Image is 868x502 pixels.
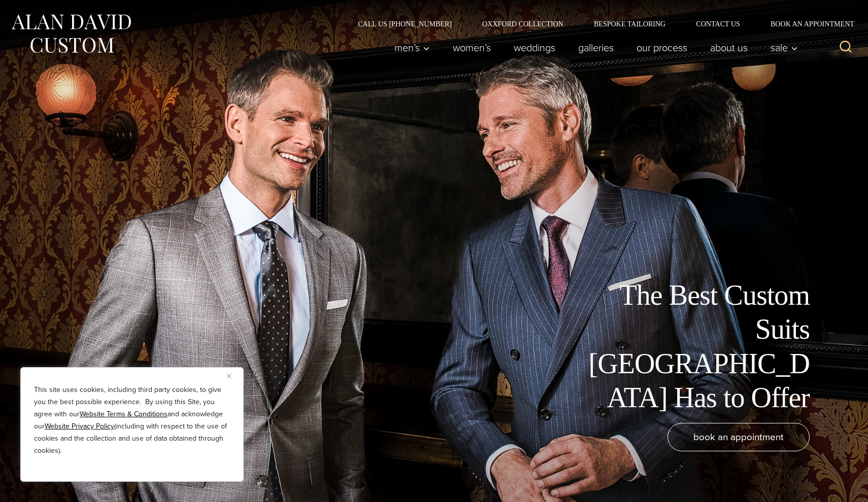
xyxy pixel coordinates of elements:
span: Men’s [394,43,430,53]
a: weddings [503,38,567,58]
a: Our Process [625,38,699,58]
span: Sale [771,43,798,53]
p: This site uses cookies, including third party cookies, to give you the best possible experience. ... [34,384,230,457]
a: About Us [699,38,759,58]
a: Women’s [442,38,503,58]
a: Book an Appointment [755,20,858,27]
a: Contact Us [681,20,755,27]
a: Galleries [567,38,625,58]
a: Website Terms & Conditions [80,409,168,419]
h1: The Best Custom Suits [GEOGRAPHIC_DATA] Has to Offer [581,278,810,415]
button: View Search Form [833,35,858,60]
a: Bespoke Tailoring [579,20,681,27]
a: Oxxford Collection [467,20,579,27]
nav: Secondary Navigation [343,20,858,27]
a: Website Privacy Policy [45,421,114,432]
a: Call Us [PHONE_NUMBER] [343,20,467,27]
span: book an appointment [693,429,784,444]
button: Close [227,370,239,382]
img: Alan David Custom [10,11,132,56]
nav: Primary Navigation [383,38,804,58]
a: book an appointment [667,423,810,451]
img: Close [227,374,231,378]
